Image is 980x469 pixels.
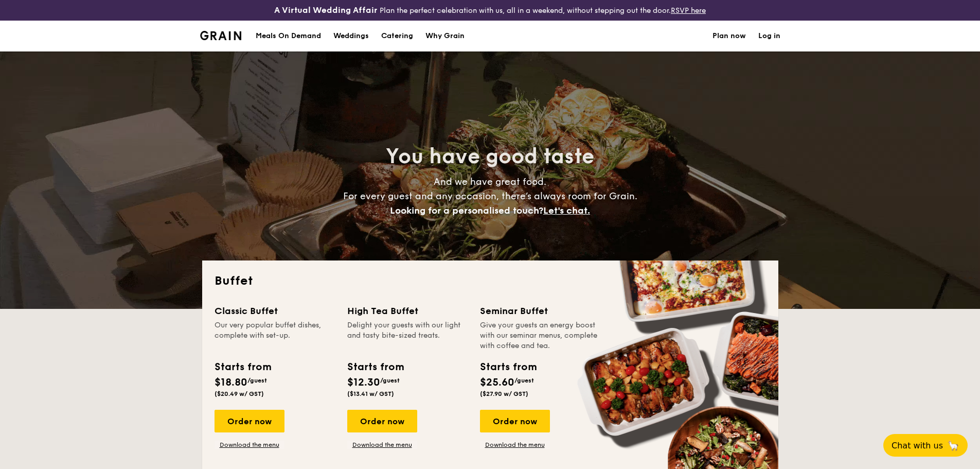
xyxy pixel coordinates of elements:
div: Plan the perfect celebration with us, all in a weekend, without stepping out the door. [194,4,787,16]
div: Starts from [480,359,536,375]
span: $12.30 [347,376,380,389]
span: /guest [514,377,534,384]
a: Download the menu [347,441,417,449]
div: Order now [215,410,284,432]
span: $25.60 [480,376,514,389]
span: And we have great food. For every guest and any occasion, there’s always room for Grain. [343,176,637,216]
span: Chat with us [892,441,943,450]
a: RSVP here [671,6,706,15]
img: Grain [200,31,242,40]
div: Weddings [333,21,369,51]
span: /guest [247,377,267,384]
div: Order now [480,410,550,432]
a: Log in [758,21,780,51]
h1: Catering [381,21,413,51]
div: Our very popular buffet dishes, complete with set-up. [215,320,335,351]
span: Looking for a personalised touch? [390,205,543,216]
h4: A Virtual Wedding Affair [274,4,378,16]
a: Download the menu [480,441,550,449]
span: You have good taste [386,144,594,169]
div: Seminar Buffet [480,304,600,318]
span: ($20.49 w/ GST) [215,390,264,397]
div: Meals On Demand [256,21,321,51]
div: Starts from [215,359,271,375]
div: Classic Buffet [215,304,335,318]
div: Why Grain [425,21,465,51]
h2: Buffet [215,273,766,289]
a: Catering [375,21,419,51]
span: /guest [380,377,400,384]
a: Download the menu [215,441,284,449]
div: Delight your guests with our light and tasty bite-sized treats. [347,320,468,351]
a: Plan now [712,21,746,51]
a: Logotype [200,31,242,40]
a: Meals On Demand [250,21,327,51]
button: Chat with us🦙 [883,434,968,457]
span: $18.80 [215,376,247,389]
span: ($27.90 w/ GST) [480,390,528,397]
a: Why Grain [419,21,471,51]
span: 🦙 [947,440,959,451]
span: Let's chat. [543,205,590,216]
div: High Tea Buffet [347,304,468,318]
div: Give your guests an energy boost with our seminar menus, complete with coffee and tea. [480,320,600,351]
div: Order now [347,410,417,432]
a: Weddings [327,21,375,51]
div: Starts from [347,359,403,375]
span: ($13.41 w/ GST) [347,390,394,397]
